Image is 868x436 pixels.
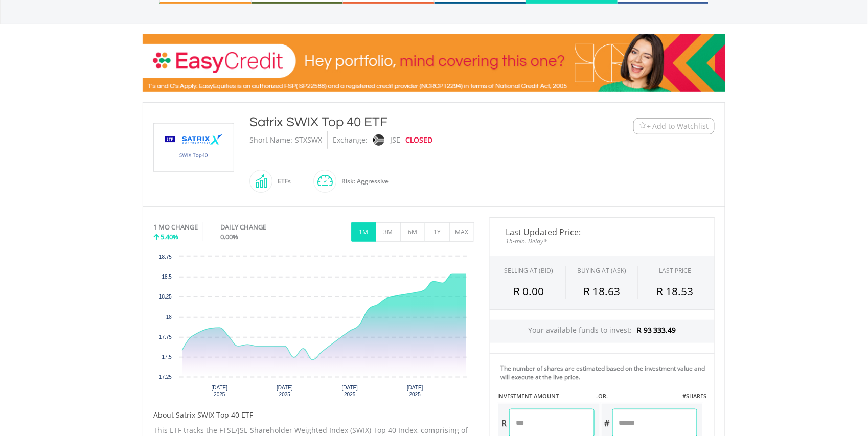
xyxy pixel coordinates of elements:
text: 18.75 [159,254,172,260]
div: Satrix SWIX Top 40 ETF [249,113,570,131]
span: R 93 333.49 [637,325,676,335]
span: 0.00% [220,232,238,241]
button: MAX [449,222,474,242]
text: [DATE] 2025 [342,385,358,397]
span: R 18.63 [583,284,620,299]
div: STXSWX [295,131,322,149]
label: INVESTMENT AMOUNT [497,392,559,400]
span: 15-min. Delay* [498,236,706,246]
text: 17.75 [159,334,172,340]
button: 3M [376,222,401,242]
img: jse.png [373,134,384,146]
text: 18 [166,314,172,320]
div: Short Name: [249,131,292,149]
div: LAST PRICE [659,266,691,275]
div: 1 MO CHANGE [153,222,198,232]
div: JSE [390,131,400,149]
button: 1M [351,222,376,242]
button: Watchlist + Add to Watchlist [633,118,715,134]
div: The number of shares are estimated based on the investment value and will execute at the live price. [500,364,710,381]
div: Chart. Highcharts interactive chart. [153,251,474,405]
text: [DATE] 2025 [212,385,228,397]
svg: Interactive chart [153,251,474,405]
div: DAILY CHANGE [220,222,301,232]
button: 6M [400,222,425,242]
span: + Add to Watchlist [647,121,709,131]
text: 18.5 [162,274,172,280]
text: 17.25 [159,374,172,380]
label: #SHARES [683,392,707,400]
label: -OR- [596,392,608,400]
text: 18.25 [159,294,172,300]
button: 1Y [425,222,450,242]
span: 5.40% [161,232,178,241]
span: Last Updated Price: [498,228,706,236]
span: BUYING AT (ASK) [577,266,626,275]
img: EQU.ZA.STXSWX.png [155,124,232,171]
div: SELLING AT (BID) [505,266,554,275]
span: R 0.00 [514,284,544,299]
span: R 18.53 [657,284,694,299]
div: Exchange: [333,131,368,149]
img: Watchlist [639,122,647,130]
div: Your available funds to invest: [490,320,714,343]
div: ETFs [272,169,291,194]
text: [DATE] 2025 [407,385,423,397]
img: EasyCredit Promotion Banner [143,34,725,92]
h5: About Satrix SWIX Top 40 ETF [153,410,474,420]
div: Risk: Aggressive [336,169,389,194]
text: 17.5 [162,354,172,360]
text: [DATE] 2025 [277,385,293,397]
div: CLOSED [405,131,432,149]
